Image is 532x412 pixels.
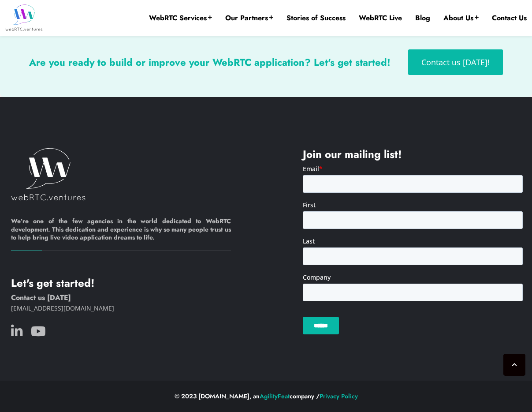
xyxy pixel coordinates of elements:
a: About Us [443,13,479,23]
a: WebRTC Services [149,13,212,23]
img: WebRTC.ventures [5,4,43,31]
a: Contact us [DATE] [11,292,71,303]
a: Contact Us [492,13,527,23]
a: Privacy Policy [320,392,358,401]
a: Blog [415,13,430,23]
span: Contact us [DATE]! [421,58,490,66]
h3: Are you ready to build or improve your WebRTC application? Let's get started! [29,57,391,67]
a: [EMAIL_ADDRESS][DOMAIN_NAME] [11,304,114,312]
a: WebRTC Live [359,13,402,23]
h6: We’re one of the few agencies in the world dedicated to WebRTC development. This dedication and e... [11,217,231,251]
a: Stories of Success [286,13,346,23]
h4: Join our mailing list! [303,148,523,161]
a: AgilityFeat [260,392,290,401]
span: © 2023 [DOMAIN_NAME], an company / [175,392,358,401]
a: Contact us [DATE]! [408,49,503,75]
a: Our Partners [225,13,273,23]
h4: Let's get started! [11,277,231,290]
iframe: Form 0 [303,165,523,350]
